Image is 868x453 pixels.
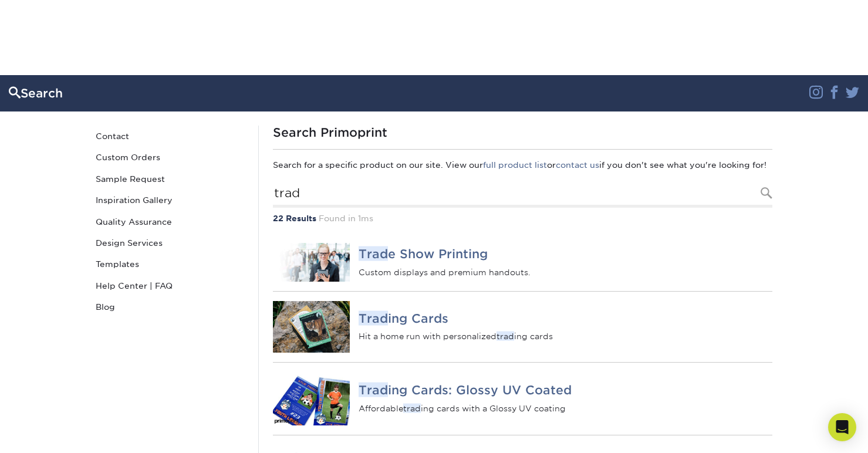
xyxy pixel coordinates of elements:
h4: ing Cards: Glossy UV Coated [359,383,772,397]
a: Trading Cards Trading Cards Hit a home run with personalizedtrading cards [273,292,772,362]
em: trad [497,332,514,341]
a: Inspiration Gallery [91,190,249,211]
em: Trad [359,246,388,261]
strong: 22 Results [273,214,316,223]
img: Trading Cards [273,301,350,353]
a: Sample Request [91,168,249,190]
img: Trade Show Printing [273,243,350,282]
a: Custom Orders [91,147,249,168]
a: Templates [91,253,249,275]
a: full product list [483,160,547,170]
p: Affordable ing cards with a Glossy UV coating [359,402,772,414]
a: Help Center | FAQ [91,275,249,296]
em: Trad [359,311,388,326]
iframe: Google Customer Reviews [3,417,100,449]
h4: ing Cards [359,312,772,326]
h4: e Show Printing [359,247,772,261]
a: contact us [556,160,599,170]
a: Trade Show Printing Trade Show Printing Custom displays and premium handouts. [273,234,772,291]
h1: Search Primoprint [273,126,772,140]
a: Quality Assurance [91,211,249,232]
p: Custom displays and premium handouts. [359,266,772,278]
p: Search for a specific product on our site. View our or if you don't see what you're looking for! [273,159,772,171]
img: Trading Cards: Glossy UV Coated [273,372,350,425]
a: Design Services [91,232,249,253]
input: Search Products... [273,181,772,208]
a: Blog [91,296,249,317]
a: Trading Cards: Glossy UV Coated Trading Cards: Glossy UV Coated Affordabletrading cards with a Gl... [273,363,772,435]
div: Open Intercom Messenger [828,413,856,441]
span: Found in 1ms [319,214,373,223]
em: Trad [359,383,388,397]
a: Contact [91,126,249,147]
em: trad [403,403,421,413]
p: Hit a home run with personalized ing cards [359,330,772,342]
